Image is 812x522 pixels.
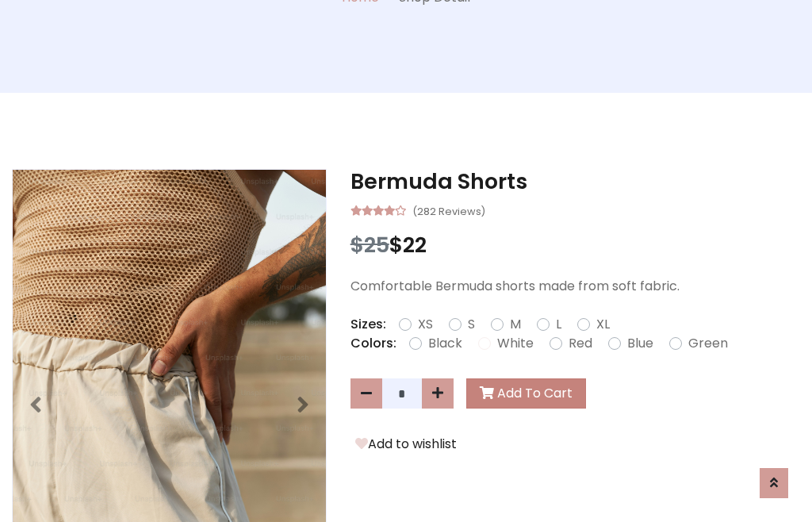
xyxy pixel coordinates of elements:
[350,232,800,258] h3: $
[350,334,396,353] p: Colors:
[412,201,485,220] small: (282 Reviews)
[350,169,800,194] h3: Bermuda Shorts
[466,378,586,409] button: Add To Cart
[569,334,592,353] label: Red
[350,230,389,259] span: $25
[688,334,728,353] label: Green
[350,434,462,455] button: Add to wishlist
[510,315,521,334] label: M
[556,315,561,334] label: L
[350,277,800,296] p: Comfortable Bermuda shorts made from soft fabric.
[468,315,475,334] label: S
[497,334,534,353] label: White
[418,315,433,334] label: XS
[428,334,462,353] label: Black
[596,315,610,334] label: XL
[350,315,386,334] p: Sizes:
[627,334,653,353] label: Blue
[403,230,427,259] span: 22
